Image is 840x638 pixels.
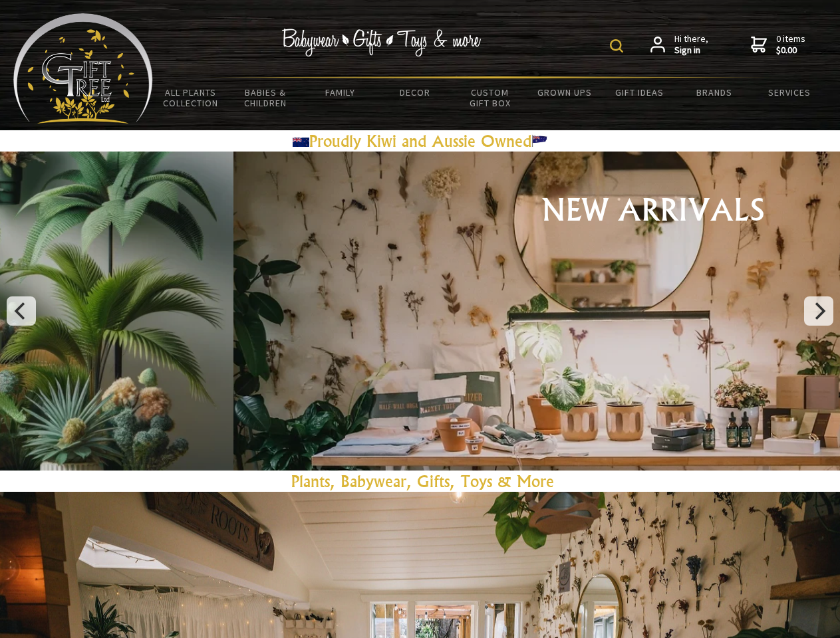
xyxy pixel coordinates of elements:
[282,29,482,56] img: Babywear - Gifts - Toys & more
[674,33,708,56] span: Hi there,
[751,33,805,56] a: 0 items$0.00
[804,296,833,326] button: Next
[677,78,752,106] a: Brands
[303,78,378,106] a: Family
[153,78,228,117] a: All Plants Collection
[776,45,805,56] strong: $0.00
[228,78,303,117] a: Babies & Children
[527,78,603,106] a: Grown Ups
[610,39,623,53] img: product search
[674,45,708,56] strong: Sign in
[650,33,708,56] a: Hi there,Sign in
[776,33,805,56] span: 0 items
[7,296,36,326] button: Previous
[452,78,527,117] a: Custom Gift Box
[291,471,546,491] a: Plants, Babywear, Gifts, Toys & Mor
[602,78,677,106] a: Gift Ideas
[378,78,453,106] a: Decor
[752,78,827,106] a: Services
[293,131,548,151] a: Proudly Kiwi and Aussie Owned
[13,13,153,124] img: Babyware - Gifts - Toys and more...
